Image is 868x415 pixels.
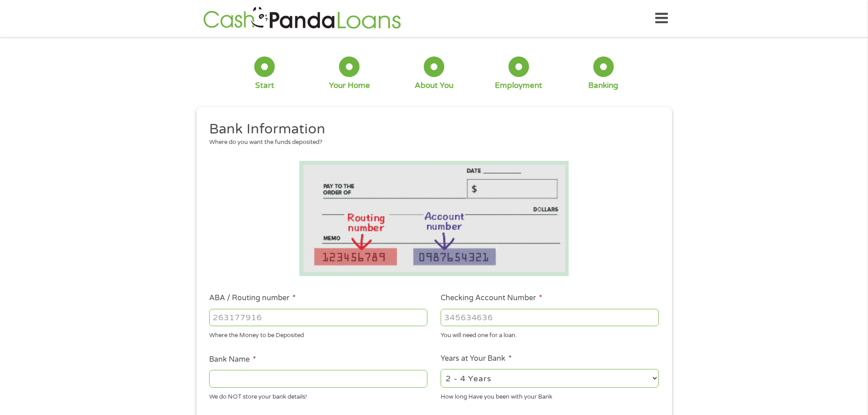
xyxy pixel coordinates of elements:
div: Employment [495,81,542,91]
label: Checking Account Number [441,293,542,303]
label: ABA / Routing number [209,293,296,303]
label: Years at Your Bank [441,354,512,364]
h2: Bank Information [209,120,652,138]
div: How long Have you been with your Bank [441,389,659,401]
img: GetLoanNow Logo [200,5,404,31]
input: 345634636 [441,309,659,326]
div: We do NOT store your bank details! [209,389,427,401]
div: You will need one for a loan. [441,328,659,340]
div: Where the Money to be Deposited [209,328,427,340]
div: Your Home [329,81,370,91]
div: Banking [588,81,618,91]
div: About You [415,81,453,91]
div: Where do you want the funds deposited? [209,138,652,147]
label: Bank Name [209,355,256,364]
div: Start [255,81,274,91]
input: 263177916 [209,309,427,326]
img: Routing number location [299,161,569,276]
